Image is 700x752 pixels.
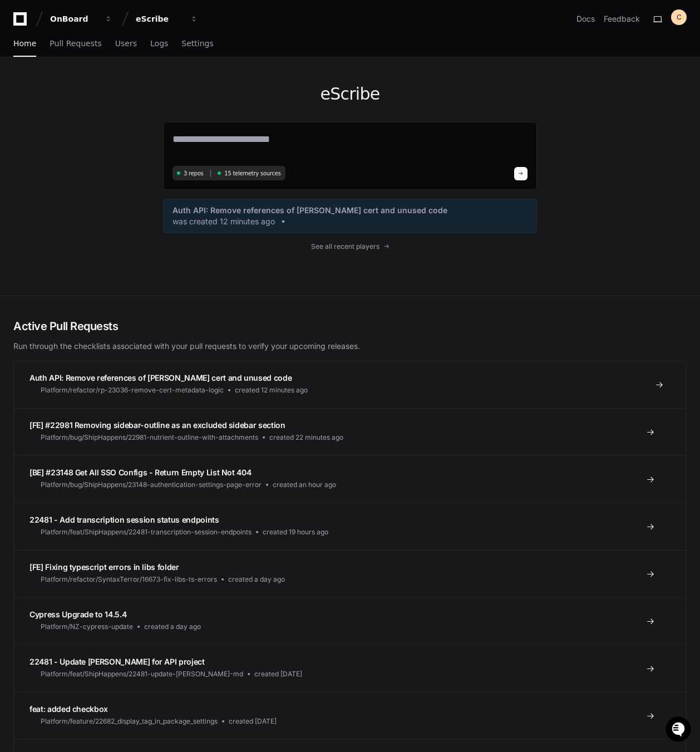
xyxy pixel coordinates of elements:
[50,31,101,57] a: Pull Requests
[13,40,36,47] span: Home
[224,169,280,178] span: 15 telemetry sources
[11,11,33,33] img: PlayerZero
[14,550,686,597] a: [FE] Fixing typescript errors in libs folderPlatform/refactor/SyntaxTerror/16673-fix-libs-ts-erro...
[14,503,686,550] a: 22481 - Add transcription session status endpointsPlatform/feat/ShipHappens/22481-transcription-s...
[29,515,219,524] span: 22481 - Add transcription session status endpoints
[115,31,137,57] a: Users
[29,562,179,572] span: [FE] Fixing typescript errors in libs folder
[38,83,183,94] div: Start new chat
[50,13,98,24] div: OnBoard
[41,480,262,489] span: Platform/bug/ShipHappens/23148-authentication-settings-page-error
[172,205,528,227] a: Auth API: Remove references of [PERSON_NAME] cert and unused codewas created 12 minutes ago
[229,717,277,726] span: created [DATE]
[14,597,686,645] a: Cypress Upgrade to 14.5.4Platform/NZ-cypress-updatecreated a day ago
[604,13,640,24] button: Feedback
[13,318,687,334] h2: Active Pull Requests
[11,45,203,62] div: Welcome
[664,715,694,745] iframe: Open customer support
[254,670,302,679] span: created [DATE]
[14,408,686,455] a: [FE] #22981 Removing sidebar-outline as an excluded sidebar sectionPlatform/bug/ShipHappens/22981...
[41,622,133,631] span: Platform/NZ-cypress-update
[189,86,203,100] button: Start new chat
[50,40,101,47] span: Pull Requests
[29,420,285,430] span: [FE] #22981 Removing sidebar-outline as an excluded sidebar section
[273,480,336,489] span: created an hour ago
[29,468,251,477] span: [BE] #23148 Get All SSO Configs - Return Empty List Not 404
[136,13,184,24] div: eScribe
[14,645,686,692] a: 22481 - Update [PERSON_NAME] for API projectPlatform/feat/ShipHappens/22481-update-[PERSON_NAME]-...
[677,13,682,22] h1: C
[163,84,537,104] h1: eScribe
[228,575,285,584] span: created a day ago
[144,622,201,631] span: created a day ago
[29,657,205,666] span: 22481 - Update [PERSON_NAME] for API project
[41,575,217,584] span: Platform/refactor/SyntaxTerror/16673-fix-libs-ts-errors
[576,13,595,24] a: Docs
[46,9,117,29] button: OnBoard
[671,9,687,25] button: C
[269,433,343,442] span: created 22 minutes ago
[14,361,686,408] a: Auth API: Remove references of [PERSON_NAME] cert and unused codePlatform/refactor/rp-23036-remov...
[38,94,141,103] div: We're available if you need us!
[14,455,686,503] a: [BE] #23148 Get All SSO Configs - Return Empty List Not 404Platform/bug/ShipHappens/23148-authent...
[11,83,31,103] img: 1736555170064-99ba0984-63c1-480f-8ee9-699278ef63ed
[235,386,308,395] span: created 12 minutes ago
[131,9,203,29] button: eScribe
[181,31,213,57] a: Settings
[13,341,687,352] p: Run through the checklists associated with your pull requests to verify your upcoming releases.
[263,528,328,537] span: created 19 hours ago
[163,242,537,251] a: See all recent players
[111,117,135,125] span: Pylon
[41,433,258,442] span: Platform/bug/ShipHappens/22981-nutrient-outline-with-attachments
[29,610,126,619] span: Cypress Upgrade to 14.5.4
[150,31,168,57] a: Logs
[41,717,218,726] span: Platform/feature/22682_display_tag_in_package_settings
[184,169,204,178] span: 3 repos
[78,116,135,125] a: Powered byPylon
[150,40,168,47] span: Logs
[29,704,108,714] span: feat: added checkbox
[41,528,252,537] span: Platform/feat/ShipHappens/22481-transcription-session-endpoints
[29,373,292,382] span: Auth API: Remove references of [PERSON_NAME] cert and unused code
[41,670,243,679] span: Platform/feat/ShipHappens/22481-update-[PERSON_NAME]-md
[311,242,379,251] span: See all recent players
[14,692,686,739] a: feat: added checkboxPlatform/feature/22682_display_tag_in_package_settingscreated [DATE]
[115,40,137,47] span: Users
[41,386,224,395] span: Platform/refactor/rp-23036-remove-cert-metadata-logic
[181,40,213,47] span: Settings
[13,31,36,57] a: Home
[172,216,275,227] span: was created 12 minutes ago
[172,205,447,216] span: Auth API: Remove references of [PERSON_NAME] cert and unused code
